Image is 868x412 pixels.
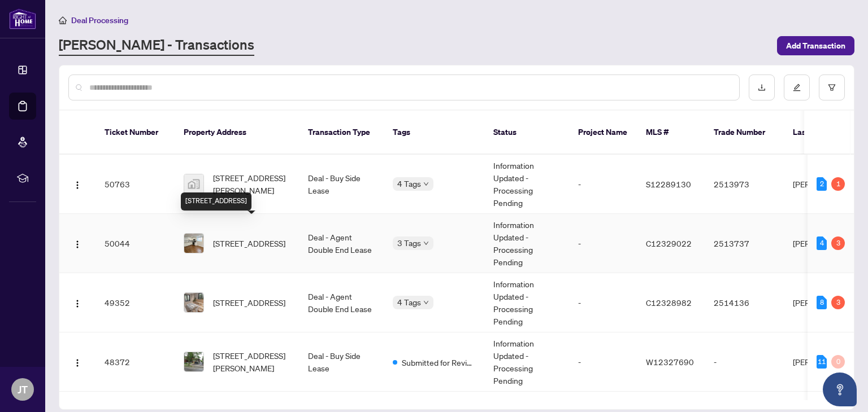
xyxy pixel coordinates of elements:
[73,240,82,249] img: Logo
[569,214,637,273] td: -
[9,8,36,29] img: logo
[184,293,203,312] img: thumbnail-img
[68,234,86,252] button: Logo
[73,358,82,367] img: Logo
[397,296,421,309] span: 4 Tags
[569,155,637,214] td: -
[68,353,86,371] button: Logo
[817,236,827,250] div: 4
[423,300,429,305] span: down
[793,84,801,91] span: edit
[646,297,692,308] span: C12328982
[831,296,845,309] div: 3
[213,237,285,249] span: [STREET_ADDRESS]
[299,214,384,273] td: Deal - Agent Double End Lease
[181,192,251,211] div: [STREET_ADDRESS]
[384,111,484,155] th: Tags
[828,84,836,91] span: filter
[569,332,637,392] td: -
[646,179,691,189] span: S12289130
[569,273,637,332] td: -
[213,296,285,309] span: [STREET_ADDRESS]
[705,214,784,273] td: 2513737
[299,111,384,155] th: Transaction Type
[299,273,384,332] td: Deal - Agent Double End Lease
[831,236,845,250] div: 3
[823,372,857,406] button: Open asap
[96,111,175,155] th: Ticket Number
[213,349,290,374] span: [STREET_ADDRESS][PERSON_NAME]
[786,37,845,55] span: Add Transaction
[59,36,254,56] a: [PERSON_NAME] - Transactions
[18,382,28,397] span: JT
[71,15,128,25] span: Deal Processing
[96,214,175,273] td: 50044
[213,172,290,196] span: [STREET_ADDRESS][PERSON_NAME]
[484,111,569,155] th: Status
[777,36,854,55] button: Add Transaction
[646,357,694,367] span: W12327690
[817,177,827,191] div: 2
[817,355,827,369] div: 11
[569,111,637,155] th: Project Name
[819,74,845,100] button: filter
[705,155,784,214] td: 2513973
[68,175,86,193] button: Logo
[397,236,421,249] span: 3 Tags
[484,155,569,214] td: Information Updated - Processing Pending
[637,111,705,155] th: MLS #
[484,214,569,273] td: Information Updated - Processing Pending
[817,296,827,309] div: 8
[96,155,175,214] td: 50763
[184,234,203,253] img: thumbnail-img
[73,299,82,308] img: Logo
[705,332,784,392] td: -
[705,273,784,332] td: 2514136
[299,155,384,214] td: Deal - Buy Side Lease
[73,181,82,190] img: Logo
[749,74,775,100] button: download
[484,332,569,392] td: Information Updated - Processing Pending
[299,332,384,392] td: Deal - Buy Side Lease
[184,352,203,371] img: thumbnail-img
[484,273,569,332] td: Information Updated - Processing Pending
[68,293,86,312] button: Logo
[831,177,845,191] div: 1
[423,240,429,246] span: down
[175,111,299,155] th: Property Address
[397,177,421,190] span: 4 Tags
[184,174,203,194] img: thumbnail-img
[705,111,784,155] th: Trade Number
[96,273,175,332] td: 49352
[784,74,810,100] button: edit
[59,16,67,24] span: home
[96,332,175,392] td: 48372
[646,238,692,248] span: C12329022
[831,355,845,369] div: 0
[758,84,766,91] span: download
[423,181,429,187] span: down
[402,356,475,369] span: Submitted for Review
